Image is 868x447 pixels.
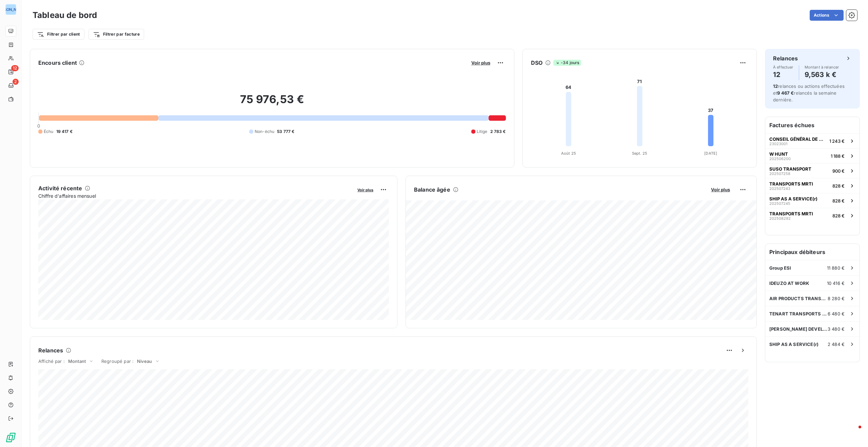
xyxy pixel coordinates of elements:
[832,213,845,218] span: 828 €
[711,187,730,192] span: Voir plus
[531,59,542,67] h6: DSO
[769,157,791,161] span: 202506200
[355,187,375,193] button: Voir plus
[490,129,506,135] span: 2 783 €
[832,183,845,189] span: 828 €
[773,65,793,69] span: À effectuer
[765,133,860,148] button: CONSEIL GÉNÉRAL DE MAYOTTE230230011 243 €
[765,208,860,223] button: TRANSPORTS MRTI202508292828 €
[769,265,791,271] span: Group ESI
[5,4,16,15] div: [PERSON_NAME]
[769,311,828,316] span: TENART TRANSPORTS EUROPE
[829,138,845,144] span: 1 243 €
[709,187,732,193] button: Voir plus
[805,69,839,80] h4: 9,563 k €
[37,123,40,129] span: 0
[357,188,373,192] span: Voir plus
[68,358,86,364] span: Montant
[414,186,450,194] h6: Balance âgée
[810,10,844,21] button: Actions
[769,326,828,332] span: [PERSON_NAME] DEVELOPPEMENT
[769,166,811,172] span: SUSO TRANSPORT
[769,342,818,347] span: SHIP AS A SERVICE(r)
[88,29,144,40] button: Filtrer par facture
[477,129,488,135] span: Litige
[471,60,490,65] span: Voir plus
[704,151,717,156] tspan: [DATE]
[828,296,845,301] span: 8 280 €
[831,153,845,159] span: 1 188 €
[769,172,790,176] span: 202507258
[827,280,845,286] span: 10 416 €
[769,196,817,201] span: SHIP AS A SERVICE(r)
[765,193,860,208] button: SHIP AS A SERVICE(r)202507245828 €
[11,65,19,71] span: 12
[805,65,839,69] span: Montant à relancer
[769,216,791,220] span: 202508292
[38,346,63,354] h6: Relances
[773,54,798,62] h6: Relances
[828,311,845,316] span: 6 480 €
[33,9,97,21] h3: Tableau de bord
[845,424,861,440] iframe: Intercom live chat
[828,326,845,332] span: 3 480 €
[832,168,845,174] span: 900 €
[769,142,787,146] span: 23023001
[769,280,809,286] span: IDEUZO AT WORK
[773,83,778,89] span: 12
[765,163,860,178] button: SUSO TRANSPORT202507258900 €
[561,151,576,156] tspan: Août 25
[769,181,813,187] span: TRANSPORTS MRTI
[769,201,790,206] span: 202507245
[38,358,65,364] span: Affiché par :
[101,358,134,364] span: Regroupé par :
[277,129,294,135] span: 53 777 €
[773,69,793,80] h4: 12
[832,198,845,203] span: 828 €
[765,117,860,133] h6: Factures échues
[769,136,827,142] span: CONSEIL GÉNÉRAL DE MAYOTTE
[13,79,19,85] span: 2
[632,151,647,156] tspan: Sept. 25
[769,296,828,301] span: AIR PRODUCTS TRANSPORT
[255,129,274,135] span: Non-échu
[33,29,84,40] button: Filtrer par client
[38,59,77,67] h6: Encours client
[773,83,845,102] span: relances ou actions effectuées et relancés la semaine dernière.
[5,432,16,443] img: Logo LeanPay
[777,90,794,96] span: 9 467 €
[469,60,492,66] button: Voir plus
[828,342,845,347] span: 2 484 €
[44,129,54,135] span: Échu
[765,178,860,193] button: TRANSPORTS MRTI202507243828 €
[827,265,845,271] span: 11 880 €
[56,129,73,135] span: 19 417 €
[769,187,790,191] span: 202507243
[38,192,353,199] span: Chiffre d'affaires mensuel
[137,358,152,364] span: Niveau
[769,211,813,216] span: TRANSPORTS MRTI
[769,151,788,157] span: W HUNT
[38,184,82,192] h6: Activité récente
[38,93,506,113] h2: 75 976,53 €
[765,244,860,260] h6: Principaux débiteurs
[553,60,581,66] span: -34 jours
[765,148,860,163] button: W HUNT2025062001 188 €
